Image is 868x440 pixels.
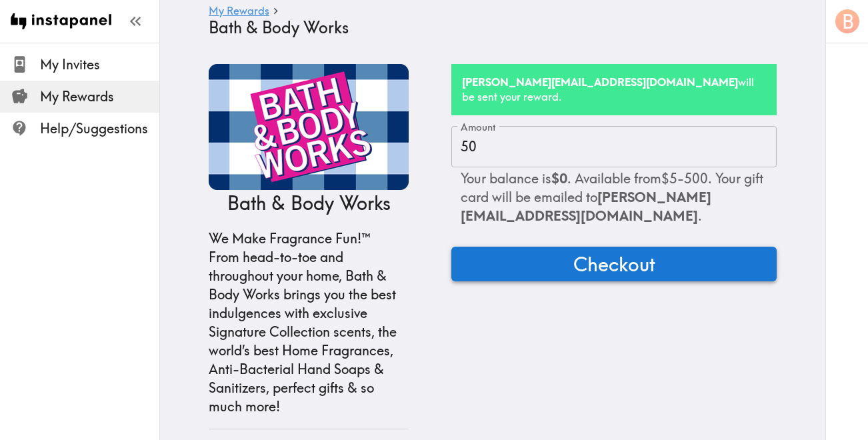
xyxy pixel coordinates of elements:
b: [PERSON_NAME][EMAIL_ADDRESS][DOMAIN_NAME] [462,75,738,89]
span: [PERSON_NAME][EMAIL_ADDRESS][DOMAIN_NAME] [461,189,711,224]
b: $0 [551,170,567,187]
span: B [842,10,854,33]
span: Your balance is . Available from $5 - 500 . Your gift card will be emailed to . [461,170,763,224]
button: Checkout [451,247,777,281]
h4: Bath & Body Works [209,18,766,37]
label: Amount [461,120,496,135]
span: Help/Suggestions [40,119,159,138]
img: Bath & Body Works [209,64,409,190]
span: Checkout [573,251,655,277]
span: My Rewards [40,87,159,106]
p: Bath & Body Works [227,190,391,216]
p: We Make Fragrance Fun!™ From head-to-toe and throughout your home, Bath & Body Works brings you t... [209,229,409,416]
button: B [834,8,861,35]
h6: will be sent your reward. [462,75,766,105]
span: My Invites [40,55,159,74]
a: My Rewards [209,5,269,18]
